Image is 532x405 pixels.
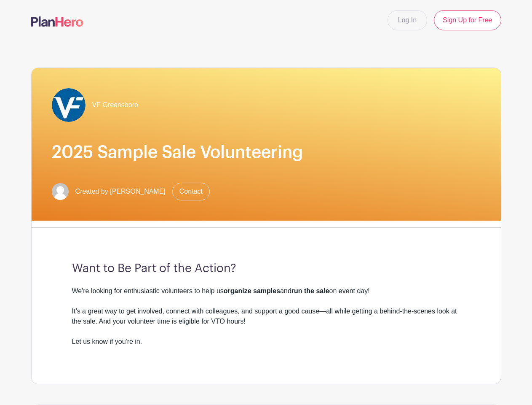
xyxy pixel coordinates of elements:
[388,10,427,30] a: Log In
[75,186,166,197] span: Created by [PERSON_NAME]
[434,10,501,30] a: Sign Up for Free
[72,337,460,357] div: Let us know if you're in.
[52,142,481,162] h1: 2025 Sample Sale Volunteering
[72,262,460,276] h3: Want to Be Part of the Action?
[92,100,138,110] span: VF Greensboro
[52,88,86,122] img: VF_Icon_FullColor_CMYK-small.jpg
[52,183,69,200] img: default-ce2991bfa6775e67f084385cd625a349d9dcbb7a52a09fb2fda1e96e2d18dcdb.png
[31,16,83,27] img: logo-507f7623f17ff9eddc593b1ce0a138ce2505c220e1c5a4e2b4648c50719b7d32.svg
[224,287,280,294] strong: organize samples
[72,286,460,337] div: We're looking for enthusiastic volunteers to help us and on event day! It’s a great way to get in...
[172,183,210,200] a: Contact
[291,287,329,294] strong: run the sale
